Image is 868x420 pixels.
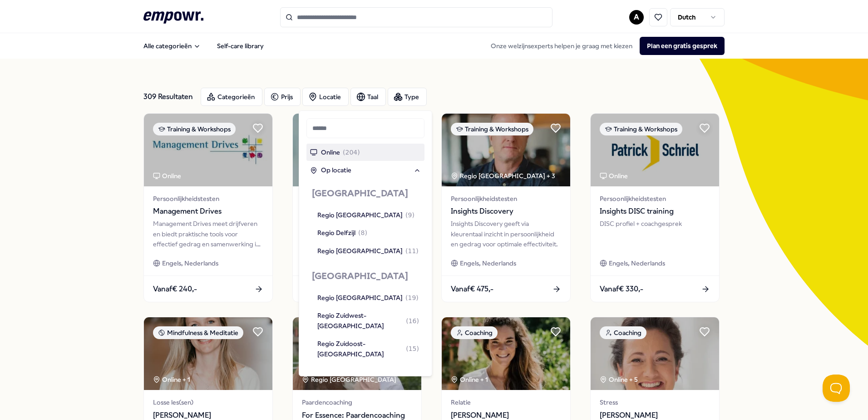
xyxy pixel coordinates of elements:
[405,293,419,303] span: ( 19 )
[143,113,273,302] a: package imageTraining & WorkshopsOnlinePersoonlijkheidstestenManagement DrivesManagement Drives m...
[600,397,710,407] span: Stress
[600,194,710,204] span: Persoonlijkheidstesten
[442,114,570,186] img: package image
[264,88,301,106] button: Prijs
[153,219,263,249] div: Management Drives meet drijfveren en biedt praktische tools voor effectief gedrag en samenwerking...
[451,219,561,249] div: Insights Discovery geeft via kleurentaal inzicht in persoonlijkheid en gedrag voor optimale effec...
[317,293,419,303] div: Regio [GEOGRAPHIC_DATA]
[153,397,263,407] span: Losse les(sen)
[590,113,720,302] a: package imageTraining & WorkshopsOnlinePersoonlijkheidstestenInsights DISC trainingDISC profiel +...
[451,205,561,217] span: Insights Discovery
[210,37,271,55] a: Self-care library
[321,147,340,157] span: Online
[591,317,719,390] img: package image
[600,123,682,135] div: Training & Workshops
[280,7,552,27] input: Search for products, categories or subcategories
[600,326,646,339] div: Coaching
[153,171,181,181] div: Online
[153,205,263,217] span: Management Drives
[600,283,643,295] span: Vanaf € 330,-
[317,228,367,238] div: Regio Delfzijl
[441,113,571,302] a: package imageTraining & WorkshopsRegio [GEOGRAPHIC_DATA] + 3PersoonlijkheidstestenInsights Discov...
[302,375,398,385] div: Regio [GEOGRAPHIC_DATA]
[451,194,561,204] span: Persoonlijkheidstesten
[136,37,208,55] button: Alle categorieën
[153,375,190,385] div: Online + 1
[600,171,628,181] div: Online
[350,88,386,106] button: Taal
[302,397,412,407] span: Paardencoaching
[317,339,419,359] div: Regio Zuidoost-[GEOGRAPHIC_DATA]
[302,88,349,106] button: Locatie
[640,37,725,55] button: Plan een gratis gesprek
[823,375,850,402] iframe: Help Scout Beacon - Open
[600,375,638,385] div: Online + 5
[144,317,272,390] img: package image
[405,246,419,256] span: ( 11 )
[153,194,263,204] span: Persoonlijkheidstesten
[153,283,197,295] span: Vanaf € 240,-
[317,210,414,220] div: Regio [GEOGRAPHIC_DATA]
[358,228,367,238] span: ( 8 )
[136,37,271,55] nav: Main
[629,10,644,25] button: A
[451,283,493,295] span: Vanaf € 475,-
[600,205,710,217] span: Insights DISC training
[293,114,421,186] img: package image
[201,88,262,106] button: Categorieën
[483,37,725,55] div: Onze welzijnsexperts helpen je graag met kiezen
[609,258,665,268] span: Engels, Nederlands
[405,210,414,220] span: ( 9 )
[143,88,193,106] div: 309 Resultaten
[343,147,360,157] span: ( 204 )
[460,258,516,268] span: Engels, Nederlands
[317,246,419,256] div: Regio [GEOGRAPHIC_DATA]
[451,397,561,407] span: Relatie
[600,219,710,249] div: DISC profiel + coachgesprek
[306,179,424,369] div: Suggestions
[153,326,243,339] div: Mindfulness & Meditatie
[162,258,218,268] span: Engels, Nederlands
[451,326,498,339] div: Coaching
[451,375,488,385] div: Online + 1
[451,123,533,135] div: Training & Workshops
[451,171,555,181] div: Regio [GEOGRAPHIC_DATA] + 3
[442,317,570,390] img: package image
[153,123,236,135] div: Training & Workshops
[292,113,422,302] a: package imageTraining & WorkshopsPersoonlijke ontwikkelingHoe blijf je blij in een prestatiemaats...
[293,317,421,390] img: package image
[317,310,419,331] div: Regio Zuidwest-[GEOGRAPHIC_DATA]
[388,88,427,106] button: Type
[406,316,419,326] span: ( 16 )
[321,165,351,175] span: Op locatie
[144,114,272,186] img: package image
[406,344,419,354] span: ( 15 )
[591,114,719,186] img: package image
